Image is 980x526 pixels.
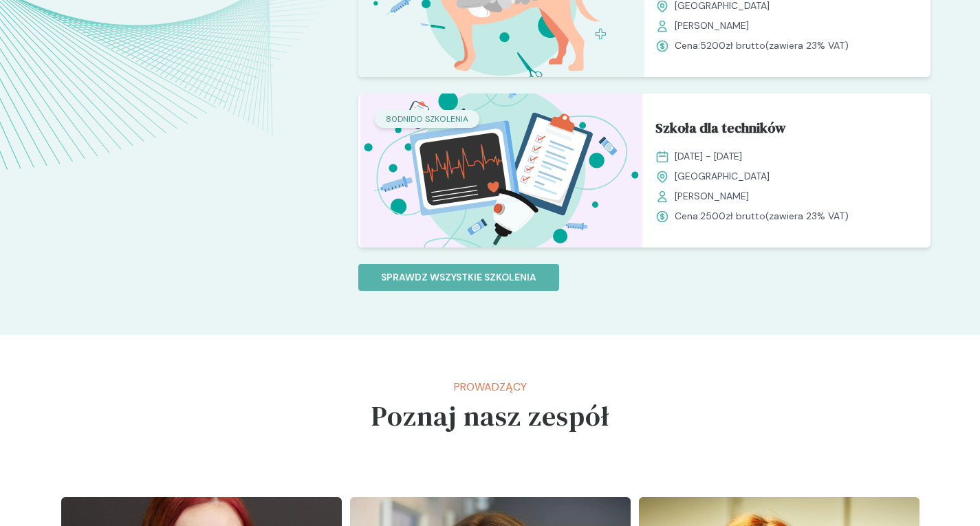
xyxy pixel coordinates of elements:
span: Szkoła dla techników [655,118,786,144]
span: Cena: (zawiera 23% VAT) [675,209,849,223]
img: Z2B_FZbqstJ98k08_Technicy_T.svg [358,94,644,248]
span: [PERSON_NAME] [675,19,749,33]
b: 80 dni [386,113,411,124]
a: Sprawdz wszystkie szkolenia [358,270,559,284]
span: 2500 zł brutto [700,210,765,222]
button: Sprawdz wszystkie szkolenia [358,264,559,291]
h5: Poznaj nasz zespół [371,395,609,437]
span: Cena: (zawiera 23% VAT) [675,39,849,53]
p: Sprawdz wszystkie szkolenia [381,270,536,285]
p: Prowadzący [371,379,609,395]
span: 5200 zł brutto [700,39,765,52]
span: [GEOGRAPHIC_DATA] [675,169,770,184]
span: [DATE] - [DATE] [675,149,742,164]
a: Szkoła dla techników [655,118,919,144]
p: do szkolenia [386,113,468,125]
span: [PERSON_NAME] [675,189,749,204]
